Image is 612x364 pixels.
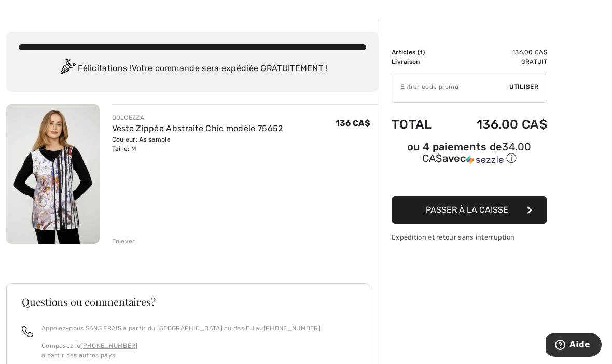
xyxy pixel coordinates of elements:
[263,325,321,332] a: [PHONE_NUMBER]
[22,326,33,337] img: call
[6,104,100,244] img: Veste Zippée Abstraite Chic modèle 75652
[448,48,547,57] td: 136.00 CA$
[509,82,538,91] span: Utiliser
[392,169,547,192] iframe: PayPal-paypal
[41,324,321,333] p: Appelez-nous SANS FRAIS à partir du [GEOGRAPHIC_DATA] ou des EU au
[19,59,366,79] div: Félicitations ! Votre commande sera expédiée GRATUITEMENT !
[466,155,504,164] img: Sezzle
[41,341,321,360] p: Composez le à partir des autres pays.
[22,297,355,307] h3: Questions ou commentaires?
[112,123,283,133] a: Veste Zippée Abstraite Chic modèle 75652
[420,49,423,56] span: 1
[80,342,137,349] a: [PHONE_NUMBER]
[57,59,78,79] img: Congratulation2.svg
[448,57,547,66] td: Gratuit
[392,142,547,169] div: ou 4 paiements de34.00 CA$avecSezzle Cliquez pour en savoir plus sur Sezzle
[392,57,448,66] td: Livraison
[112,135,283,153] div: Couleur: As sample Taille: M
[392,48,448,57] td: Articles ( )
[392,71,509,102] input: Code promo
[392,196,547,224] button: Passer à la caisse
[422,141,532,164] span: 34.00 CA$
[336,118,370,128] span: 136 CA$
[426,205,508,215] span: Passer à la caisse
[392,142,547,165] div: ou 4 paiements de avec
[112,113,283,122] div: DOLCEZZA
[392,232,547,242] div: Expédition et retour sans interruption
[448,107,547,142] td: 136.00 CA$
[546,333,602,359] iframe: Ouvre un widget dans lequel vous pouvez trouver plus d’informations
[392,107,448,142] td: Total
[112,236,135,246] div: Enlever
